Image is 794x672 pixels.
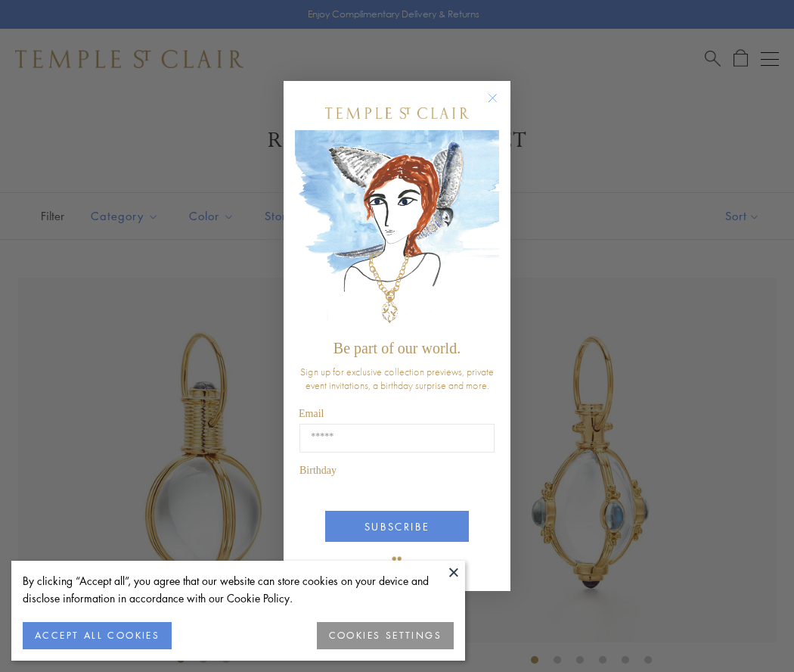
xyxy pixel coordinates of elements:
span: Birthday [299,465,337,476]
div: By clicking “Accept all”, you agree that our website can store cookies on your device and disclos... [23,572,454,607]
button: COOKIES SETTINGS [317,622,454,649]
button: SUBSCRIBE [325,511,469,542]
button: Close dialog [491,96,510,115]
span: Email [299,408,324,419]
img: Temple St. Clair [325,107,469,119]
span: Be part of our world. [333,340,461,356]
input: Email [299,424,495,453]
img: c4a9eb12-d91a-4d4a-8ee0-386386f4f338.jpeg [295,130,499,332]
span: Sign up for exclusive collection previews, private event invitations, a birthday surprise and more. [300,365,494,392]
button: ACCEPT ALL COOKIES [23,622,172,649]
img: TSC [382,546,412,576]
